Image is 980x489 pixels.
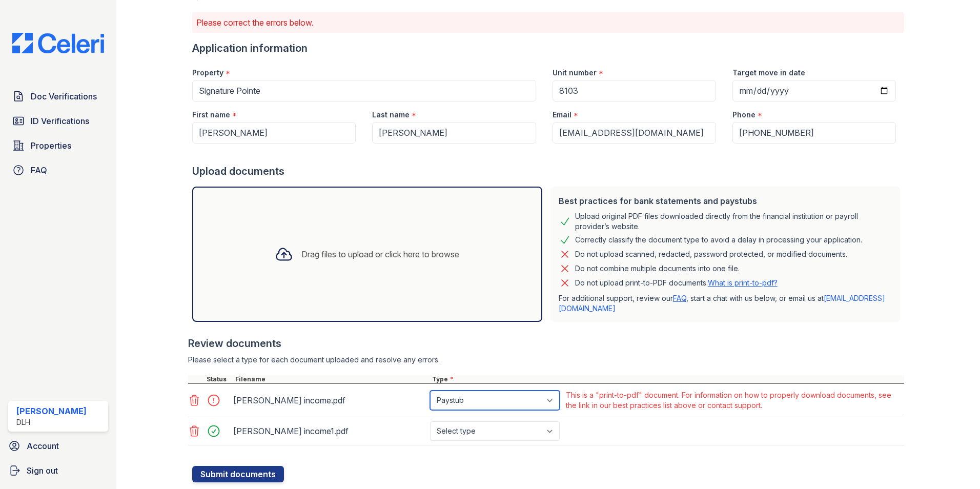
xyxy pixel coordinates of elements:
a: Doc Verifications [8,86,108,107]
label: Phone [732,110,756,120]
div: [PERSON_NAME] income.pdf [233,392,426,409]
span: Account [27,440,59,452]
span: FAQ [31,164,47,176]
div: Status [205,375,233,383]
p: Do not upload print-to-PDF documents. [575,278,778,288]
p: For additional support, review our , start a chat with us below, or email us at [559,293,892,314]
div: Correctly classify the document type to avoid a delay in processing your application. [575,234,862,246]
a: Properties [8,135,108,156]
img: CE_Logo_Blue-a8612792a0a2168367f1c8372b55b34899dd931a85d93a1a3d3e32e68fde9ad4.png [4,33,112,53]
span: ID Verifications [31,115,89,127]
a: ID Verifications [8,111,108,131]
a: Sign out [4,460,112,481]
div: Application information [192,41,904,55]
div: Please select a type for each document uploaded and resolve any errors. [188,355,904,365]
label: Unit number [553,68,597,78]
div: Type [430,375,904,383]
div: Upload documents [192,164,904,178]
label: First name [192,110,230,120]
label: Email [553,110,571,120]
a: What is print-to-pdf? [708,278,778,287]
div: Drag files to upload or click here to browse [301,248,459,260]
span: Sign out [27,464,58,477]
span: Properties [31,139,71,152]
div: DLH [16,417,87,427]
a: FAQ [673,294,686,302]
div: Upload original PDF files downloaded directly from the financial institution or payroll provider’... [575,211,892,232]
span: Doc Verifications [31,90,97,103]
a: FAQ [8,160,108,180]
div: [PERSON_NAME] income1.pdf [233,423,426,439]
label: Target move in date [732,68,805,78]
div: Review documents [188,336,904,351]
div: [PERSON_NAME] [16,405,87,417]
div: This is a "print-to-pdf" document. For information on how to properly download documents, see the... [566,390,902,411]
div: Filename [233,375,430,383]
label: Last name [372,110,410,120]
button: Submit documents [192,466,284,482]
div: Do not combine multiple documents into one file. [575,262,740,275]
p: Please correct the errors below. [196,16,900,29]
div: Do not upload scanned, redacted, password protected, or modified documents. [575,248,847,260]
label: Property [192,68,223,78]
div: Best practices for bank statements and paystubs [559,195,892,207]
a: Account [4,436,112,456]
